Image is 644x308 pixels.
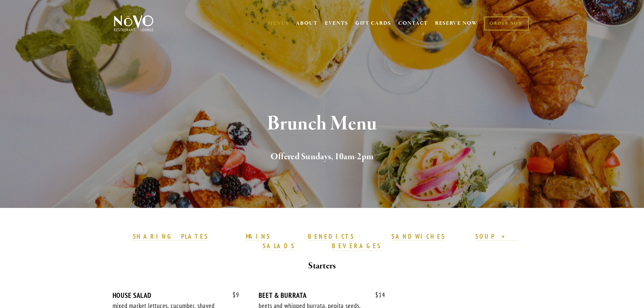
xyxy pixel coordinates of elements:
[484,17,528,30] a: ORDER NOW
[308,260,336,272] strong: Starters
[113,15,155,32] img: Novo Restaurant &amp; Lounge
[125,113,519,135] h1: Brunch Menu
[398,17,428,30] a: CONTACT
[246,232,271,240] strong: MAINS
[435,17,478,30] a: RESERVE NOW
[391,232,446,240] strong: SANDWICHES
[308,232,355,240] strong: BENEDICTS
[368,291,385,299] span: 14
[263,232,519,251] a: SOUP + SALADS
[375,291,379,299] span: $
[332,242,381,251] a: BEVERAGES
[391,232,446,241] a: SANDWICHES
[113,291,239,300] div: HOUSE SALAD
[133,232,209,240] strong: SHARING PLATES
[133,232,209,241] a: SHARING PLATES
[125,150,519,164] h2: Offered Sundays, 10am-2pm
[226,291,239,299] span: 9
[246,232,271,241] a: MAINS
[268,20,289,27] a: MENUS
[259,291,385,300] div: BEET & BURRATA
[325,20,348,27] a: EVENTS
[233,291,236,299] span: $
[332,242,381,250] strong: BEVERAGES
[308,232,355,241] a: BENEDICTS
[296,20,318,27] a: ABOUT
[355,17,391,30] a: GIFT CARDS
